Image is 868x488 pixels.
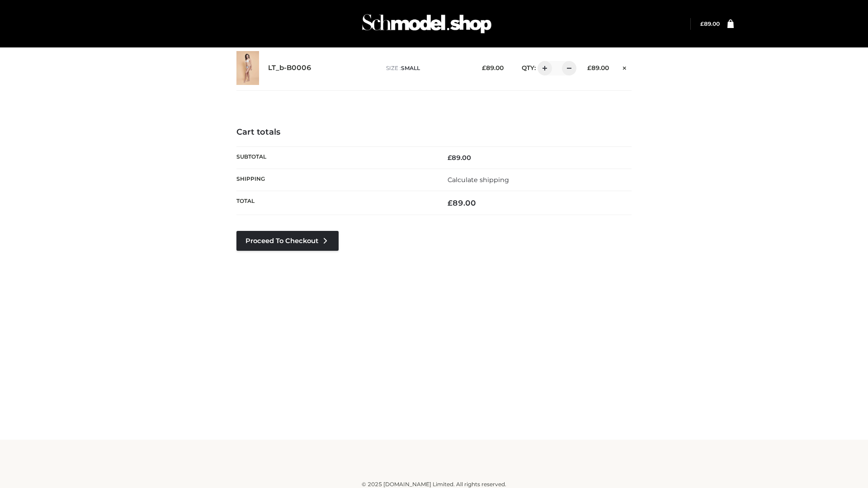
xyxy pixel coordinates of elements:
span: £ [700,20,704,27]
th: Total [236,191,434,215]
div: QTY: [513,61,573,75]
a: Proceed to Checkout [236,231,339,251]
span: £ [448,154,452,162]
bdi: 89.00 [448,198,476,207]
span: SMALL [401,65,420,71]
bdi: 89.00 [482,64,504,71]
span: £ [587,64,591,71]
span: £ [448,198,453,207]
h4: Cart totals [236,127,632,137]
a: Remove this item [618,61,632,73]
bdi: 89.00 [587,64,609,71]
bdi: 89.00 [448,154,471,162]
th: Shipping [236,169,434,191]
p: size : [386,64,468,72]
a: Calculate shipping [448,176,509,184]
span: £ [482,64,486,71]
a: LT_b-B0006 [268,64,311,72]
th: Subtotal [236,146,434,169]
img: Schmodel Admin 964 [359,6,495,42]
a: £89.00 [700,20,720,27]
bdi: 89.00 [700,20,720,27]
